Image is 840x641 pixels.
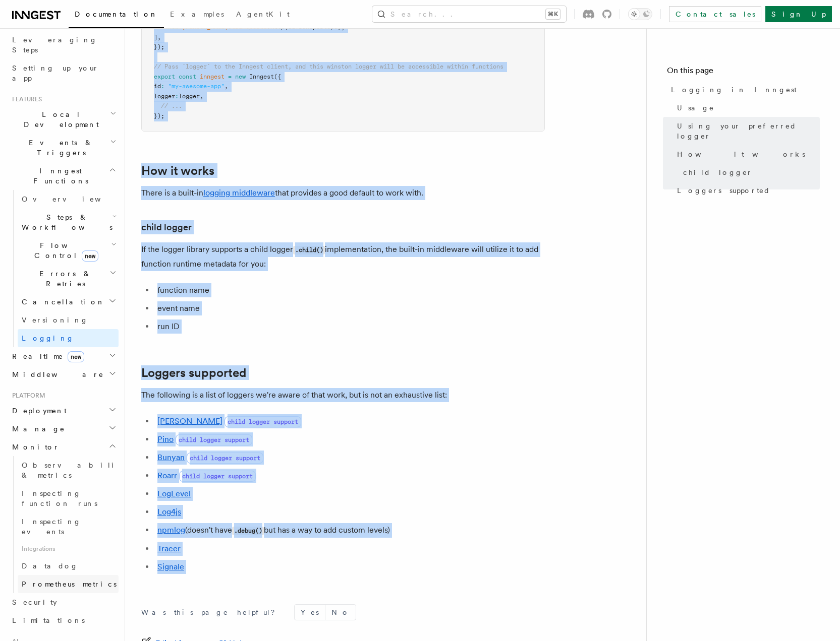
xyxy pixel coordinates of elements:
button: Inngest Functions [8,162,119,190]
a: Leveraging Steps [8,31,119,59]
button: Deployment [8,402,119,420]
span: }); [154,43,164,50]
span: = [228,73,232,80]
span: : [161,83,164,90]
span: // Pass `logger` to the Inngest client, and this winston logger will be accessible within functions [154,63,503,70]
span: inngest [200,73,225,80]
span: How it works [677,149,805,159]
span: Limitations [12,616,85,624]
a: AgentKit [230,3,296,27]
a: logging middleware [203,188,275,198]
p: There is a built-in that provides a good default to work with. [141,186,545,200]
span: Events & Triggers [8,138,110,158]
button: Manage [8,420,119,438]
span: logger [179,93,200,100]
span: Examples [170,10,224,18]
div: Inngest Functions [8,190,119,347]
span: logger [154,93,175,100]
a: Sign Up [765,6,832,22]
a: [PERSON_NAME] [157,416,222,426]
span: "my-awesome-app" [168,83,225,90]
li: event name [154,301,545,315]
span: Loggers supported [677,185,770,196]
span: id [154,83,161,90]
a: Using your preferred logger [673,117,820,145]
a: Security [8,593,119,611]
li: function name [154,283,545,297]
span: child logger support [179,471,256,482]
span: Documentation [75,10,158,18]
a: How it works [141,164,214,178]
button: Yes [295,605,325,620]
span: // ... [161,102,182,109]
a: Bunyan [157,453,185,462]
span: Logging in Inngest [671,85,797,95]
a: How it works [673,145,820,163]
span: Monitor [8,442,60,452]
span: Setting up your app [12,64,99,82]
button: Cancellation [18,293,119,311]
span: ] [154,34,157,41]
code: .debug() [232,527,264,535]
span: child logger [683,167,753,177]
button: Toggle dark mode [628,8,652,20]
a: Logging [18,329,119,347]
span: : [175,93,179,100]
a: Setting up your app [8,59,119,87]
a: Pino [157,434,174,444]
span: new [68,351,84,362]
button: Monitor [8,438,119,456]
a: Tracer [157,544,181,553]
button: Search...⌘K [372,6,566,22]
a: Signale [157,562,184,571]
a: Limitations [8,611,119,629]
li: (doesn't have but has a way to add custom levels) [154,523,545,538]
span: Steps & Workflows [18,212,113,232]
a: Roarr [157,471,177,480]
a: Overview [18,190,119,208]
span: Integrations [18,541,119,557]
button: Steps & Workflows [18,208,119,236]
div: Monitor [8,456,119,593]
span: Versioning [22,316,88,324]
span: Manage [8,424,65,434]
p: If the logger library supports a child logger implementation, the built-in middleware will utiliz... [141,242,545,271]
span: const [179,73,196,80]
span: new [82,250,98,262]
span: Deployment [8,406,67,416]
span: Inspecting function runs [22,489,97,507]
a: Logging in Inngest [667,81,820,99]
a: Observability & metrics [18,456,119,484]
button: Middleware [8,365,119,383]
a: Documentation [69,3,164,28]
button: Realtimenew [8,347,119,365]
a: Usage [673,99,820,117]
button: Events & Triggers [8,134,119,162]
p: The following is a list of loggers we're aware of that work, but is not an exhaustive list: [141,388,545,402]
li: run ID [154,319,545,334]
span: new [235,73,246,80]
a: child logger [679,163,820,181]
span: }); [154,112,164,119]
kbd: ⌘K [546,9,560,19]
span: Errors & Retries [18,269,109,289]
span: Overview [22,195,126,203]
span: Usage [677,103,714,113]
span: AgentKit [236,10,290,18]
span: Using your preferred logger [677,121,820,141]
a: npmlog [157,525,185,535]
span: Flow Control [18,240,111,261]
span: Local Development [8,109,110,130]
a: Loggers supported [141,366,246,380]
span: Middleware [8,369,104,379]
span: , [225,83,228,90]
span: Observability & metrics [22,461,126,479]
span: Logging [22,334,74,342]
span: Inspecting events [22,518,81,536]
span: Inngest Functions [8,166,109,186]
span: child logger support [225,416,301,427]
a: Inspecting function runs [18,484,119,512]
button: Errors & Retries [18,265,119,293]
a: Versioning [18,311,119,329]
button: No [325,605,356,620]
